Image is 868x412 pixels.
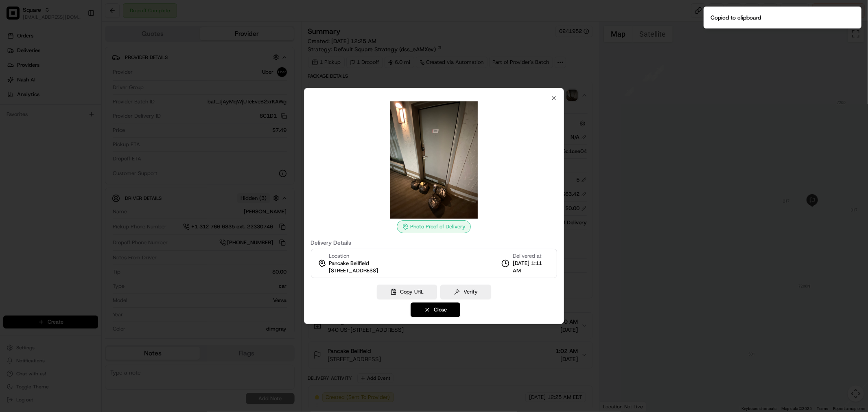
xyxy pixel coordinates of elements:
[16,118,62,126] span: Knowledge Base
[21,53,134,61] input: Clear
[397,220,471,233] div: Photo Proof of Delivery
[513,260,550,274] span: [DATE] 1:11 AM
[440,285,491,299] button: Verify
[77,118,131,126] span: API Documentation
[411,302,460,317] button: Close
[329,260,370,267] span: Pancake Bellfield
[8,78,23,92] img: 1736555255976-a54dd68f-1ca7-489b-9aae-adbdc363a1c4
[81,138,98,144] span: Pylon
[8,33,148,46] p: Welcome 👋
[57,138,98,144] a: Powered byPylon
[8,119,15,125] div: 📗
[711,13,761,22] div: Copied to clipboard
[311,240,558,245] label: Delivery Details
[69,119,75,125] div: 💻
[329,267,378,274] span: [STREET_ADDRESS]
[8,8,24,24] img: Nash
[28,78,133,86] div: Start new chat
[66,115,134,129] a: 💻API Documentation
[329,252,350,260] span: Location
[5,115,66,129] a: 📗Knowledge Base
[377,285,437,299] button: Copy URL
[138,80,148,90] button: Start new chat
[28,86,103,92] div: We're available if you need us!
[513,252,550,260] span: Delivered at
[375,101,492,219] img: photo_proof_of_delivery image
